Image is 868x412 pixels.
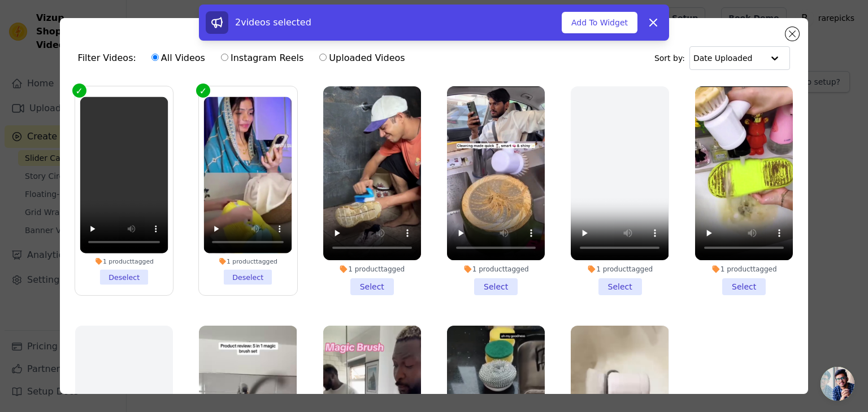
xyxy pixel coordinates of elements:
[235,17,311,28] span: 2 videos selected
[78,45,411,71] div: Filter Videos:
[447,265,545,274] div: 1 product tagged
[821,367,854,401] div: Open chat
[323,265,421,274] div: 1 product tagged
[220,51,304,65] label: Instagram Reels
[654,46,791,70] div: Sort by:
[695,265,793,274] div: 1 product tagged
[80,257,168,265] div: 1 product tagged
[204,257,292,265] div: 1 product tagged
[562,12,637,33] button: Add To Widget
[319,51,405,65] label: Uploaded Videos
[571,265,669,274] div: 1 product tagged
[151,51,206,65] label: All Videos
